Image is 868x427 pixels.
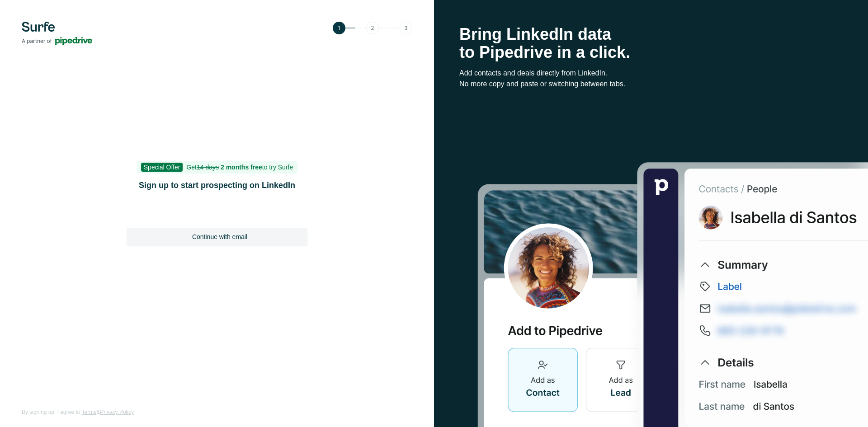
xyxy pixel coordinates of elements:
a: Terms [82,409,97,415]
p: Add contacts and deals directly from LinkedIn. [459,68,843,79]
span: & [96,409,100,415]
img: Step 1 [333,22,412,34]
h1: Sign up to start prospecting on LinkedIn [127,179,307,192]
s: 14 days [197,164,219,171]
img: Surfe's logo [22,22,92,45]
span: By signing up, I agree to [22,409,80,415]
h1: Bring LinkedIn data to Pipedrive in a click. [459,25,843,61]
a: Privacy Policy [100,409,134,415]
b: 2 months free [221,164,262,171]
span: Get to try Surfe [186,164,293,171]
p: No more copy and paste or switching between tabs. [459,79,843,89]
span: Continue with email [192,232,247,241]
span: Special Offer [141,163,183,172]
img: Surfe Stock Photo - Selling good vibes [477,161,868,427]
iframe: Sign in with Google Button [122,203,312,223]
